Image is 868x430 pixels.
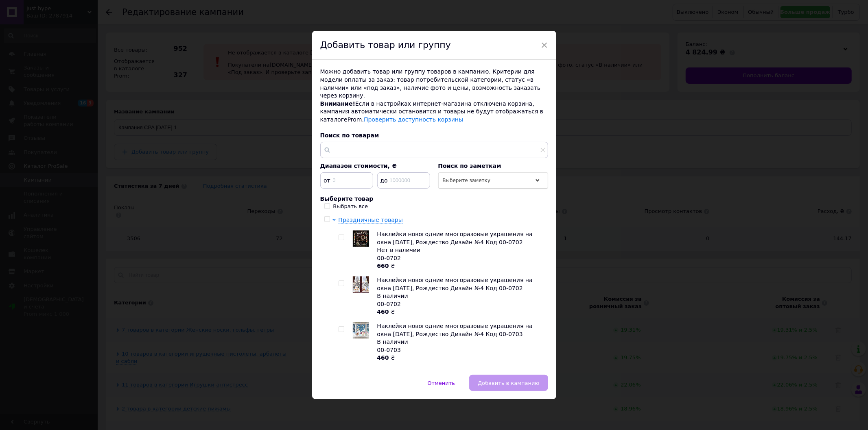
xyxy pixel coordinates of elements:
[377,354,544,362] div: ₴
[364,116,463,123] a: Проверить доступность корзины
[321,176,331,185] span: от
[312,31,556,60] div: Добавить товар или группу
[419,375,464,391] button: Отменить
[377,347,401,353] span: 00-0703
[320,195,374,202] span: Выберите товар
[353,322,369,339] img: Наклейки новогодние многоразовые украшения на окна Новый год, Рождество Дизайн №4 Код 00-0703
[377,308,389,315] b: 460
[377,255,401,261] span: 00-0702
[377,172,430,189] input: 1000000
[377,338,544,346] div: В наличии
[353,230,369,247] img: Наклейки новогодние многоразовые украшения на окна Новый год, Рождество Дизайн №4 Код 00-0702
[438,163,501,169] span: Поиск по заметкам
[377,323,533,337] span: Наклейки новогодние многоразовые украшения на окна [DATE], Рождество Дизайн №4 Код 00-0703
[320,132,379,139] span: Поиск по товарам
[320,100,548,124] div: Если в настройках интернет-магазина отключена корзина, кампания автоматически остановится и товар...
[377,263,389,269] b: 660
[377,292,544,300] div: В наличии
[377,262,544,270] div: ₴
[377,246,544,254] div: Нет в наличии
[377,277,533,291] span: Наклейки новогодние многоразовые украшения на окна [DATE], Рождество Дизайн №4 Код 00-0702
[443,178,491,183] span: Выберите заметку
[320,172,373,189] input: 0
[320,68,548,100] div: Можно добавить товар или группу товаров в кампанию. Критерии для модели оплаты за заказ: товар по...
[427,380,455,386] span: Отменить
[377,301,401,307] span: 00-0702
[378,176,388,185] span: до
[339,217,403,223] span: Праздничные товары
[377,354,389,361] b: 460
[377,231,533,245] span: Наклейки новогодние многоразовые украшения на окна [DATE], Рождество Дизайн №4 Код 00-0702
[353,276,369,293] img: Наклейки новогодние многоразовые украшения на окна Новый год, Рождество Дизайн №4 Код 00-0702
[541,38,548,52] span: ×
[320,163,397,169] span: Диапазон стоимости, ₴
[320,100,355,107] span: Внимание!
[377,308,544,316] div: ₴
[333,203,368,210] div: Выбрать все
